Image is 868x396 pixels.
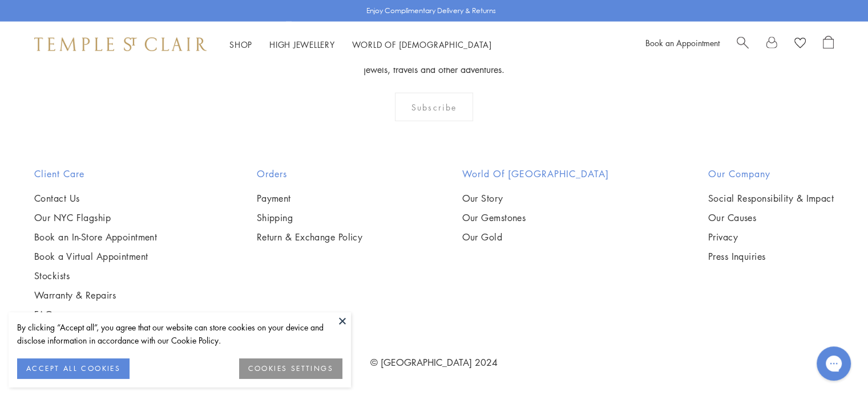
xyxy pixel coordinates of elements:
[708,250,834,263] a: Press Inquiries
[229,39,252,50] a: ShopShop
[708,192,834,205] a: Social Responsibility & Impact
[737,36,749,53] a: Search
[17,358,130,379] button: ACCEPT ALL COOKIES
[395,93,473,121] div: Subscribe
[34,211,157,224] a: Our NYC Flagship
[257,211,363,224] a: Shipping
[352,39,492,50] a: World of [DEMOGRAPHIC_DATA]World of [DEMOGRAPHIC_DATA]
[462,167,608,181] h2: World of [GEOGRAPHIC_DATA]
[257,167,363,181] h2: Orders
[811,342,857,385] iframe: Gorgias live chat messenger
[34,270,157,282] a: Stockists
[269,39,335,50] a: High JewelleryHigh Jewellery
[34,308,157,321] a: FAQs
[34,250,157,263] a: Book a Virtual Appointment
[34,167,157,181] h2: Client Care
[645,37,720,48] a: Book an Appointment
[462,231,608,243] a: Our Gold
[239,358,342,379] button: COOKIES SETTINGS
[257,231,363,243] a: Return & Exchange Policy
[34,289,157,301] a: Warranty & Repairs
[366,5,496,17] p: Enjoy Complimentary Delivery & Returns
[794,36,806,53] a: View Wishlist
[17,321,342,347] div: By clicking “Accept all”, you agree that our website can store cookies on your device and disclos...
[708,167,834,181] h2: Our Company
[229,38,492,52] nav: Main navigation
[370,356,498,369] a: © [GEOGRAPHIC_DATA] 2024
[462,211,608,224] a: Our Gemstones
[257,192,363,205] a: Payment
[34,231,157,243] a: Book an In-Store Appointment
[34,38,207,51] img: Temple St. Clair
[34,192,157,205] a: Contact Us
[708,211,834,224] a: Our Causes
[462,192,608,205] a: Our Story
[708,231,834,243] a: Privacy
[823,36,834,53] a: Open Shopping Bag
